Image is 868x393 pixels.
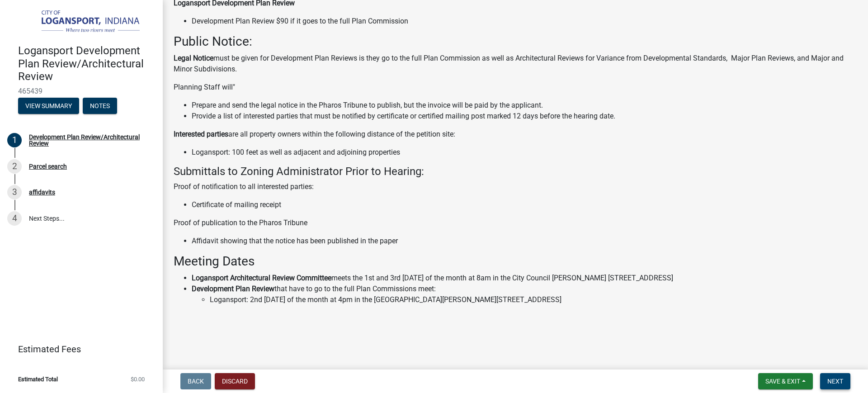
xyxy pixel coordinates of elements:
[192,274,331,282] strong: Logansport Architectural Review Committee
[131,376,145,382] span: $0.00
[188,378,204,385] span: Back
[192,273,857,284] li: meets the 1st and 3rd [DATE] of the month at 8am in the City Council [PERSON_NAME] [STREET_ADDRESS]
[192,111,857,122] li: Provide a list of interested parties that must be notified by certificate or certified mailing po...
[758,373,813,389] button: Save & Exit
[174,53,857,75] p: must be given for Development Plan Reviews is they go to the full Plan Commission as well as Arch...
[18,98,79,114] button: View Summary
[174,254,857,269] h3: Meeting Dates
[29,163,67,170] div: Parcel search
[29,189,55,195] div: affidavits
[7,211,22,226] div: 4
[174,54,213,62] strong: Legal Notice
[192,199,857,210] li: Certificate of mailing receipt
[827,378,843,385] span: Next
[7,159,22,174] div: 2
[174,218,857,228] p: Proof of publication to the Pharos Tribune
[192,236,857,246] li: Affidavit showing that the notice has been published in the paper
[83,103,117,110] wm-modal-confirm: Notes
[18,87,145,95] span: 465439
[18,9,148,35] img: City of Logansport, Indiana
[7,340,148,358] a: Estimated Fees
[820,373,850,389] button: Next
[192,16,857,27] li: Development Plan Review $90 if it goes to the full Plan Commission
[83,98,117,114] button: Notes
[29,134,148,147] div: Development Plan Review/Architectural Review
[174,82,857,93] p: Planning Staff will"
[765,378,800,385] span: Save & Exit
[18,103,79,110] wm-modal-confirm: Summary
[210,294,857,305] li: Logansport: 2nd [DATE] of the month at 4pm in the [GEOGRAPHIC_DATA][PERSON_NAME][STREET_ADDRESS]
[192,284,857,305] li: that have to go to the full Plan Commissions meet:
[174,181,857,192] p: Proof of notification to all interested parties:
[192,100,857,111] li: Prepare and send the legal notice in the Pharos Tribune to publish, but the invoice will be paid ...
[215,373,255,389] button: Discard
[174,165,857,178] h4: Submittals to Zoning Administrator Prior to Hearing:
[7,133,22,147] div: 1
[174,34,857,49] h3: Public Notice:
[192,284,274,293] strong: Development Plan Review
[18,376,58,382] span: Estimated Total
[192,147,857,158] li: Logansport: 100 feet as well as adjacent and adjoining properties
[174,130,228,138] strong: Interested parties
[174,129,857,140] p: are all property owners within the following distance of the petition site:
[7,185,22,199] div: 3
[18,44,156,83] h4: Logansport Development Plan Review/Architectural Review
[180,373,211,389] button: Back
